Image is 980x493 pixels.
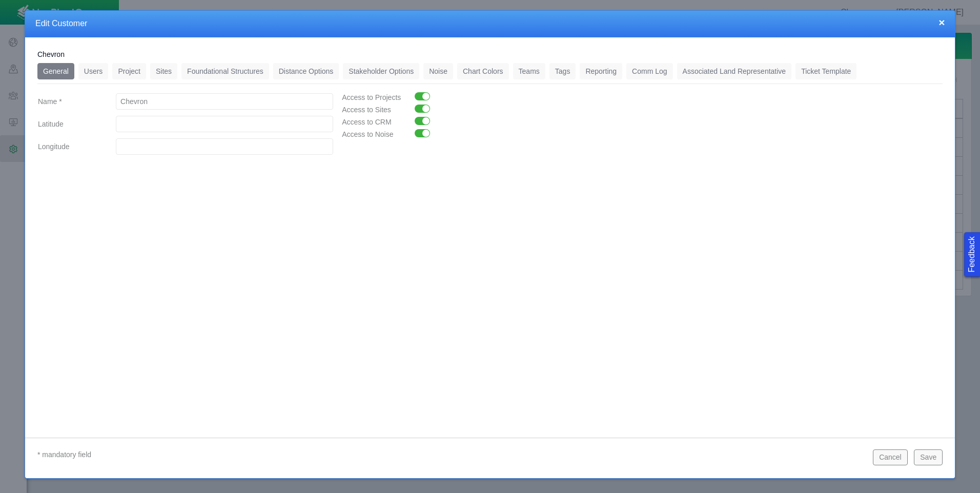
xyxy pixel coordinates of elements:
a: Tags [549,63,576,79]
span: Access to CRM [342,118,391,126]
a: Chart Colors [457,63,509,79]
a: Associated Land Representative [677,63,792,79]
button: Cancel [873,449,908,465]
a: Ticket Template [795,63,856,79]
span: Access to Projects [342,93,401,101]
a: Sites [150,63,177,79]
a: Noise [423,63,453,79]
a: Users [78,63,109,79]
span: Access to Noise [342,130,393,138]
a: Stakeholder Options [343,63,419,79]
label: Name * [30,92,108,111]
button: Save [914,449,943,465]
span: * mandatory field [37,450,91,459]
a: Project [112,63,146,79]
a: Comm Log [626,63,672,79]
label: Longitude [30,137,108,156]
a: Reporting [580,63,622,79]
button: close [938,17,945,28]
span: Access to Sites [342,106,391,114]
a: Distance Options [273,63,339,79]
h4: Edit Customer [35,18,945,29]
a: Foundational Structures [181,63,269,79]
a: Teams [513,63,545,79]
a: General [37,63,74,79]
label: Latitude [30,115,108,133]
h5: Chevron [37,50,943,59]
